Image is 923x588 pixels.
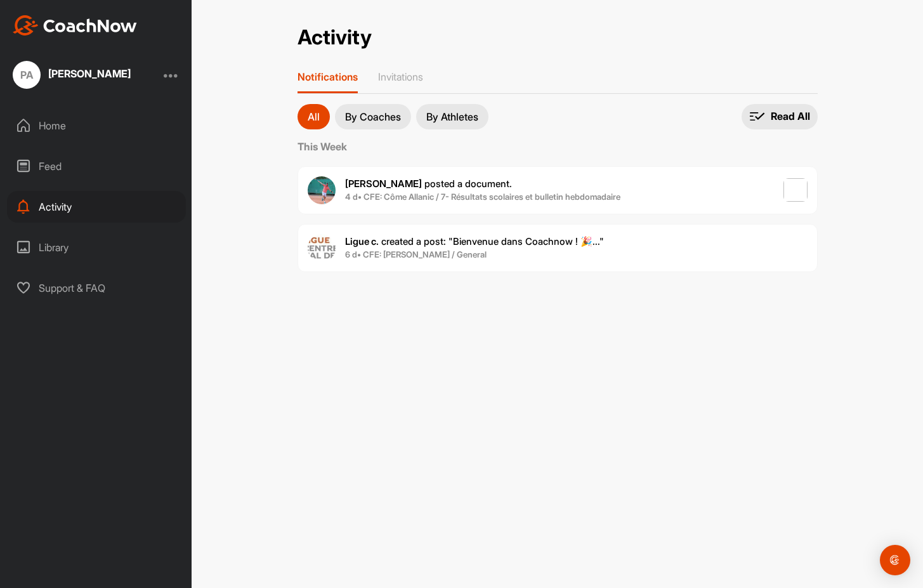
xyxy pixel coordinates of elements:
[345,192,620,202] b: 4 d • CFE: Côme Allanic / 7- Résultats scolaires et bulletin hebdomadaire
[298,139,818,154] label: This Week
[771,110,810,123] p: Read All
[345,249,487,259] b: 6 d • CFE: [PERSON_NAME] / General
[7,232,186,263] div: Library
[308,234,336,262] img: user avatar
[880,545,910,575] div: Open Intercom Messenger
[345,112,401,122] p: By Coaches
[308,176,336,204] img: user avatar
[7,150,186,182] div: Feed
[298,25,372,50] h2: Activity
[7,272,186,304] div: Support & FAQ
[7,191,186,223] div: Activity
[7,110,186,141] div: Home
[426,112,478,122] p: By Athletes
[298,104,330,129] button: All
[13,61,41,89] div: PA
[345,235,379,247] b: Ligue c.
[308,112,320,122] p: All
[345,235,604,247] span: created a post : "Bienvenue dans Coachnow ! 🎉..."
[345,178,422,190] b: [PERSON_NAME]
[416,104,488,129] button: By Athletes
[783,178,808,202] img: post image
[13,15,137,36] img: CoachNow
[345,178,512,190] span: posted a document .
[48,69,131,79] div: [PERSON_NAME]
[335,104,411,129] button: By Coaches
[378,70,423,83] p: Invitations
[298,70,358,83] p: Notifications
